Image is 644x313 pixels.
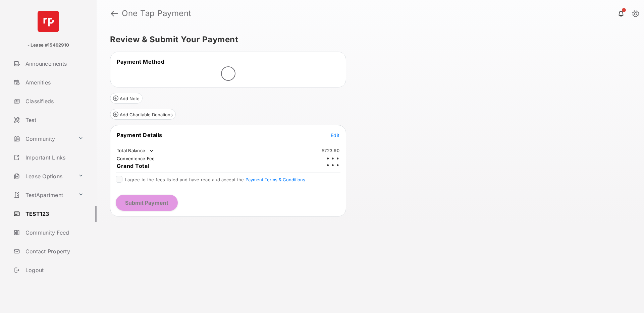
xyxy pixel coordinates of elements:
span: Edit [331,132,339,138]
img: svg+xml;base64,PHN2ZyB4bWxucz0iaHR0cDovL3d3dy53My5vcmcvMjAwMC9zdmciIHdpZHRoPSI2NCIgaGVpZ2h0PSI2NC... [38,11,59,32]
p: - Lease #15492910 [28,42,69,49]
span: Payment Details [117,132,162,138]
span: Payment Method [117,58,164,65]
strong: One Tap Payment [122,9,192,17]
a: Community Feed [11,225,97,241]
a: TestApartment [11,187,75,203]
a: Classifieds [11,93,97,109]
a: Logout [11,262,97,278]
button: Edit [331,132,339,138]
td: Convenience Fee [116,155,155,162]
td: $723.90 [321,147,340,153]
button: Submit Payment [116,195,178,211]
a: Amenities [11,74,97,90]
a: Community [11,131,75,147]
a: Test [11,112,97,128]
span: I agree to the fees listed and have read and accept the [125,177,305,182]
button: Add Charitable Donations [110,109,176,120]
a: Lease Options [11,168,75,184]
td: Total Balance [116,147,155,154]
a: Contact Property [11,243,97,259]
button: I agree to the fees listed and have read and accept the [246,177,305,182]
a: Important Links [11,149,86,166]
a: Announcements [11,56,97,72]
span: Grand Total [117,163,149,169]
button: Add Note [110,93,143,104]
h5: Review & Submit Your Payment [110,36,625,44]
a: TEST123 [11,206,97,222]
